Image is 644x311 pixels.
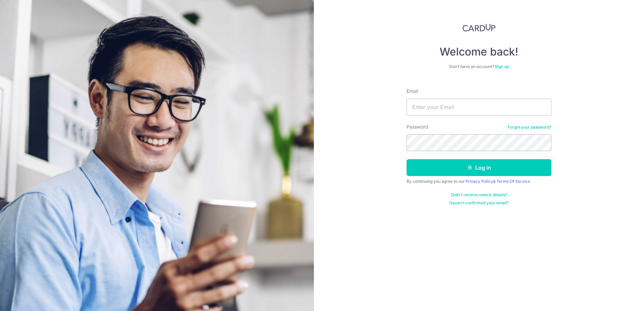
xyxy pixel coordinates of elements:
a: Sign up [495,64,509,69]
input: Enter your Email [407,99,551,115]
img: CardUp Logo [462,24,495,32]
button: Log in [407,159,551,176]
label: Password [407,124,428,130]
a: Didn't receive unlock details? [451,192,507,198]
a: Privacy Policy [465,179,493,184]
label: Email [407,88,418,95]
a: Terms Of Service [496,179,530,184]
h4: Welcome back! [407,45,551,59]
a: Haven't confirmed your email? [449,200,509,206]
div: By continuing you agree to our & [407,179,551,184]
div: Don’t have an account? [407,64,551,69]
a: Forgot your password? [508,125,551,130]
